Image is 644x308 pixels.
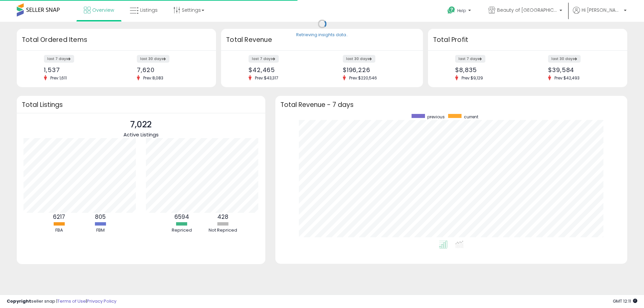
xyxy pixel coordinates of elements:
[252,75,282,81] span: Prev: $43,317
[226,35,418,45] h3: Total Revenue
[140,75,167,81] span: Prev: 8,083
[203,227,243,234] div: Not Repriced
[47,75,70,81] span: Prev: 1,611
[280,102,622,107] h3: Total Revenue - 7 days
[548,55,581,63] label: last 30 days
[7,298,31,304] strong: Copyright
[464,114,478,120] span: current
[551,75,583,81] span: Prev: $42,493
[217,213,228,221] b: 428
[57,298,86,304] a: Terms of Use
[44,55,74,63] label: last 7 days
[249,66,317,73] div: $42,465
[455,55,485,63] label: last 7 days
[433,35,622,45] h3: Total Profit
[162,227,202,234] div: Repriced
[447,6,455,14] i: Get Help
[458,75,486,81] span: Prev: $9,129
[92,7,114,13] span: Overview
[87,298,116,304] a: Privacy Policy
[7,298,116,305] div: seller snap | |
[249,55,279,63] label: last 7 days
[95,213,106,221] b: 805
[53,213,65,221] b: 6217
[137,66,204,73] div: 7,620
[137,55,169,63] label: last 30 days
[80,227,120,234] div: FBM
[39,227,79,234] div: FBA
[123,131,159,138] span: Active Listings
[497,7,557,13] span: Beauty of [GEOGRAPHIC_DATA]
[442,1,478,22] a: Help
[455,66,523,73] div: $8,835
[582,7,622,13] span: Hi [PERSON_NAME]
[123,118,159,131] p: 7,022
[548,66,615,73] div: $39,584
[346,75,380,81] span: Prev: $220,546
[343,55,375,63] label: last 30 days
[44,66,111,73] div: 1,537
[427,114,445,120] span: previous
[296,32,348,38] div: Retrieving insights data..
[343,66,411,73] div: $196,226
[573,7,627,22] a: Hi [PERSON_NAME]
[457,8,466,13] span: Help
[613,298,637,304] span: 2025-08-18 12:11 GMT
[140,7,158,13] span: Listings
[22,102,260,107] h3: Total Listings
[174,213,189,221] b: 6594
[22,35,211,45] h3: Total Ordered Items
